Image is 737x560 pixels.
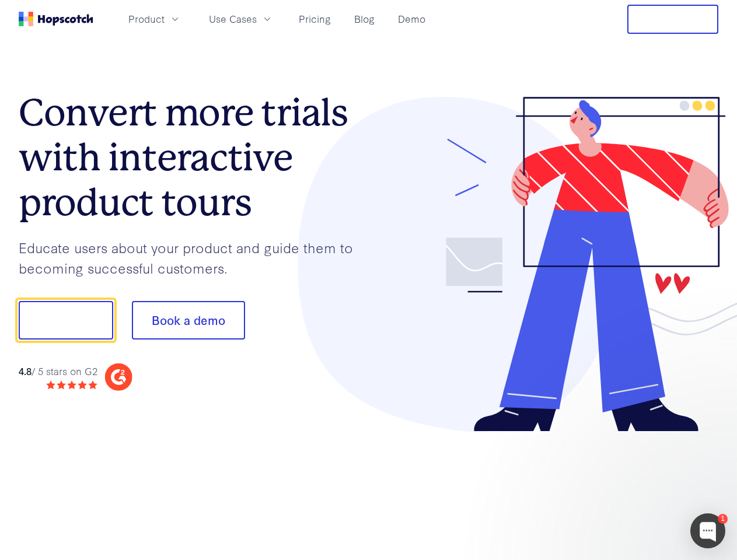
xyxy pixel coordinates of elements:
button: Free Trial [627,5,718,34]
button: Book a demo [132,301,245,339]
div: / 5 stars on G2 [19,364,97,379]
strong: 4.8 [19,364,32,377]
a: Demo [393,9,430,29]
a: Home [19,12,93,26]
p: Educate users about your product and guide them to becoming successful customers. [19,237,369,278]
button: Use Cases [202,9,280,29]
h1: Convert more trials with interactive product tours [19,90,369,225]
span: Product [128,12,165,26]
button: Show me! [19,301,113,339]
a: Pricing [294,9,336,29]
button: Product [121,9,188,29]
div: 1 [718,514,728,524]
a: Blog [350,9,379,29]
span: Use Cases [209,12,257,26]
